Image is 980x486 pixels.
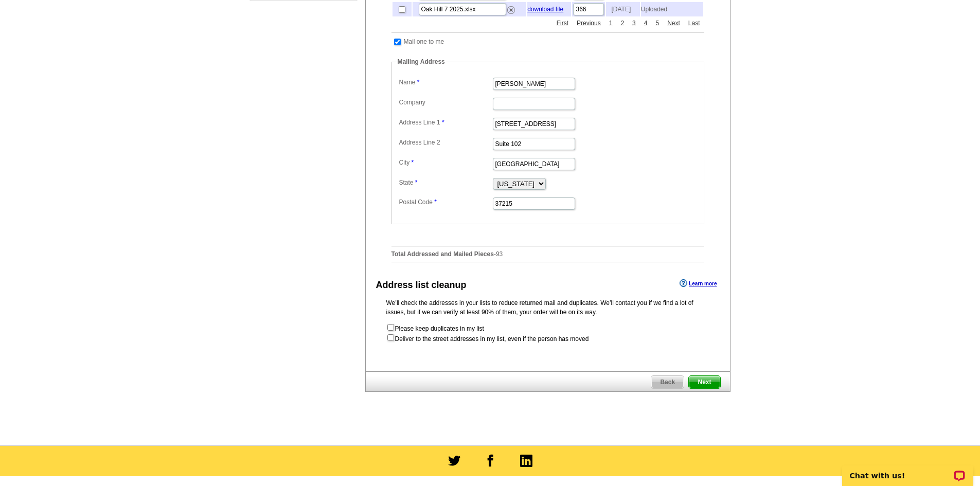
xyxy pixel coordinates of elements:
span: 93 [496,250,503,258]
label: State [399,178,492,187]
td: [DATE] [606,2,639,16]
label: City [399,158,492,167]
a: 4 [642,19,650,28]
label: Address Line 1 [399,118,492,127]
a: 5 [653,19,662,28]
label: Name [399,78,492,87]
label: Company [399,98,492,107]
iframe: LiveChat chat widget [835,454,980,486]
div: Address list cleanup [376,278,467,292]
a: Remove this list [507,4,515,11]
a: Last [686,19,703,28]
td: Mail one to me [403,37,445,47]
span: Next [689,376,720,388]
td: Uploaded [641,2,703,16]
a: Learn more [680,279,717,287]
a: Next [665,19,683,28]
form: Please keep duplicates in my list Deliver to the street addresses in my list, even if the person ... [386,323,709,344]
a: Back [651,375,684,389]
img: delete.png [507,6,515,14]
a: 3 [630,19,638,28]
a: 2 [618,19,627,28]
a: First [554,19,571,28]
label: Address Line 2 [399,138,492,147]
a: 1 [607,19,615,28]
a: download file [527,6,563,13]
p: We’ll check the addresses in your lists to reduce returned mail and duplicates. We’ll contact you... [386,298,709,317]
a: Previous [574,19,603,28]
legend: Mailing Address [397,57,446,66]
strong: Total Addressed and Mailed Pieces [391,250,494,258]
label: Postal Code [399,197,492,207]
span: Back [651,376,684,388]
